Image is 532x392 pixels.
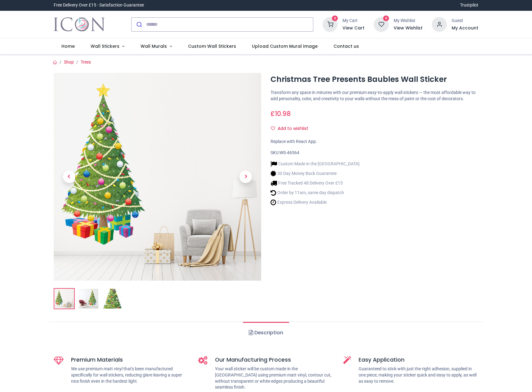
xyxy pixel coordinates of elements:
span: £ [270,109,291,118]
span: Wall Murals [141,43,167,49]
span: Custom Wall Stickers [188,43,236,49]
span: Home [61,43,75,49]
a: Logo of Icon Wall Stickers [54,16,105,33]
a: My Account [452,25,478,31]
span: Contact us [333,43,359,49]
img: WS-46564-02 [78,289,98,309]
h5: Easy Application [359,356,479,364]
p: We use premium matt vinyl that's been manufactured specifically for wall stickers, reducing glare... [71,366,189,384]
div: Guest [452,18,478,24]
a: Trees [81,60,91,65]
h5: Premium Materials [71,356,189,364]
span: 10.98 [275,109,291,118]
span: Upload Custom Mural Image [252,43,318,49]
a: Wall Stickers [83,38,133,55]
li: Express Delivery Available [270,199,360,206]
span: Next [239,171,252,183]
a: 0 [374,21,389,26]
p: Guaranteed to stick with just the right adhesion, supplied in one piece, making your sticker quic... [359,366,479,384]
span: Previous [63,171,75,183]
a: View Cart [342,25,364,31]
a: Wall Murals [133,38,180,55]
a: View Wishlist [394,25,422,31]
img: Icon Wall Stickers [54,16,105,33]
a: Previous [54,104,85,249]
button: Submit [132,18,146,31]
button: Add to wishlistAdd to wishlist [270,123,314,134]
li: 30 Day Money Back Guarantee [270,170,360,177]
div: SKU: [270,150,478,156]
img: Christmas Tree Presents Baubles Wall Sticker [54,73,262,281]
a: 0 [323,21,338,26]
p: Transform any space in minutes with our premium easy-to-apply wall stickers — the most affordable... [270,90,478,102]
span: Wall Stickers [91,43,119,49]
li: Free Tracked 48 Delivery Over £15 [270,180,360,186]
div: My Wishlist [394,18,422,24]
span: WS-46564 [279,150,299,155]
a: Description [243,322,289,344]
i: Add to wishlist [271,126,275,131]
h5: Our Manufacturing Process [215,356,334,364]
li: Custom Made in the [GEOGRAPHIC_DATA] [270,161,360,167]
div: Free Delivery Over £15 - Satisfaction Guarantee [54,2,144,8]
img: Christmas Tree Presents Baubles Wall Sticker [54,289,74,309]
p: Your wall sticker will be custom made in the [GEOGRAPHIC_DATA] using premium matt vinyl, contour ... [215,366,334,390]
div: My Cart [342,18,364,24]
sup: 0 [383,16,389,21]
sup: 0 [332,16,338,21]
a: Trustpilot [460,2,478,8]
a: Shop [64,60,74,65]
h1: Christmas Tree Presents Baubles Wall Sticker [270,74,478,85]
a: Next [230,104,261,249]
img: WS-46564-03 [103,289,123,309]
div: Replace with React App. [270,139,478,145]
li: Order by 11am, same day dispatch [270,189,360,196]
